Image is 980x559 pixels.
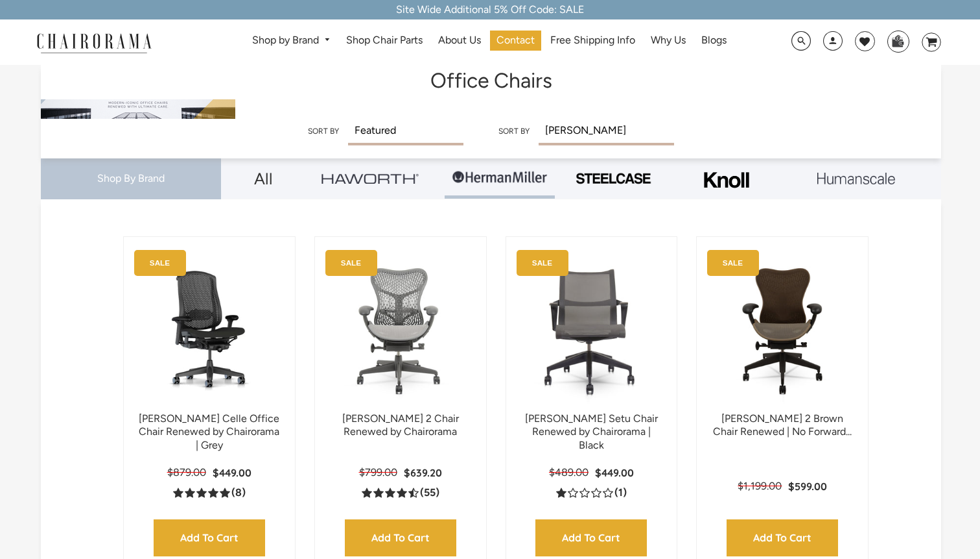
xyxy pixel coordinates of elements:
a: Shop Chair Parts [340,31,429,51]
img: Herman Miller Setu Chair Renewed by Chairorama | Black - chairorama [519,250,664,412]
text: SALE [340,258,360,267]
span: Contact [496,34,535,47]
input: Add to Cart [727,519,838,556]
span: $879.00 [167,466,206,478]
a: Herman Miller Mirra 2 Brown Chair Renewed | No Forward Tilt | - chairorama Herman Miller Mirra 2 ... [710,250,855,412]
a: About Us [432,31,487,51]
text: SALE [531,258,552,267]
span: $489.00 [549,466,589,478]
span: Shop Chair Parts [346,34,423,47]
a: 1.0 rating (1 votes) [556,486,627,499]
img: chairorama [29,31,159,54]
img: Herman Miller Mirra 2 Chair Renewed by Chairorama - chairorama [328,250,473,412]
div: Shop By Brand [41,158,221,199]
span: $449.00 [213,466,251,479]
a: Why Us [644,31,692,51]
a: 4.5 rating (55 votes) [362,486,439,499]
span: Blogs [701,34,727,47]
span: Why Us [651,34,686,47]
span: (55) [420,486,439,500]
span: $639.20 [404,466,442,479]
nav: DesktopNavigation [214,31,764,55]
label: Sort by [498,127,530,136]
span: $449.00 [595,466,634,479]
img: Herman Miller Mirra 2 Brown Chair Renewed | No Forward Tilt | - chairorama [710,250,855,412]
input: Add to Cart [345,519,456,556]
span: Free Shipping Info [550,34,635,47]
a: Blogs [695,31,733,51]
a: Contact [490,31,541,51]
label: Sort by [308,127,339,136]
a: Herman Miller Mirra 2 Chair Renewed by Chairorama - chairorama Herman Miller Mirra 2 Chair Renewe... [328,250,473,412]
img: Layer_1_1.png [817,173,895,184]
span: (8) [231,486,246,500]
a: [PERSON_NAME] Setu Chair Renewed by Chairorama | Black [525,412,658,452]
a: Herman Miller Setu Chair Renewed by Chairorama | Black - chairorama Herman Miller Setu Chair Rene... [519,250,664,412]
h1: Office Chairs [54,65,927,93]
a: Shop by Brand [246,31,337,51]
text: SALE [723,258,743,267]
input: Add to Cart [535,519,647,556]
text: SALE [149,258,169,267]
span: $1,199.00 [738,480,782,492]
a: Free Shipping Info [544,31,642,51]
img: Group_4be16a4b-c81a-4a6e-a540-764d0a8faf6e.png [321,173,419,183]
img: Frame_4.png [701,164,752,197]
img: Group-1.png [451,158,548,197]
span: (1) [614,486,627,500]
a: All [231,158,296,199]
span: $599.00 [788,480,827,493]
a: [PERSON_NAME] 2 Brown Chair Renewed | No Forward... [713,412,852,438]
input: Add to Cart [154,519,265,556]
a: Herman Miller Celle Office Chair Renewed by Chairorama | Grey - chairorama Herman Miller Celle Of... [137,250,282,412]
a: 5.0 rating (8 votes) [173,486,246,499]
span: $799.00 [359,466,397,478]
a: [PERSON_NAME] 2 Chair Renewed by Chairorama [342,412,459,438]
img: WhatsApp_Image_2024-07-12_at_16.23.01.webp [888,31,908,51]
img: Herman Miller Celle Office Chair Renewed by Chairorama | Grey - chairorama [137,250,282,412]
span: About Us [438,34,481,47]
a: [PERSON_NAME] Celle Office Chair Renewed by Chairorama | Grey [139,412,279,452]
img: PHOTO-2024-07-09-00-53-10-removebg-preview.png [574,171,652,186]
